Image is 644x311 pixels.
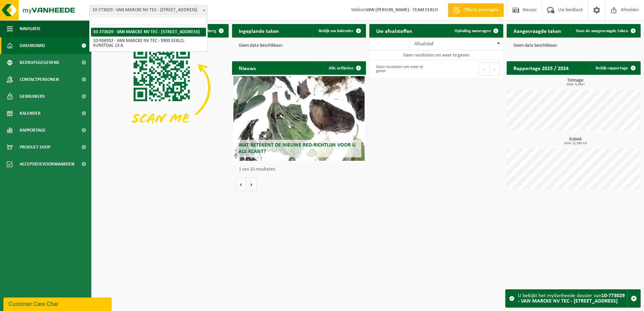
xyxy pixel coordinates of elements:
[479,62,489,76] button: Previous
[507,61,575,74] h2: Rapportage 2025 / 2024
[510,78,641,86] h3: Tonnage
[507,24,568,37] h2: Aangevraagde taken
[369,24,419,37] h2: Uw afvalstoffen
[369,50,503,60] td: Geen resultaten om weer te geven
[366,7,438,13] strong: VAN [PERSON_NAME] - TEAM EEKLO
[510,142,641,145] span: 2024: 22,580 m3
[239,167,363,172] p: 1 van 10 resultaten
[95,38,229,138] img: Download de VHEPlus App
[89,5,208,15] span: 10-773029 - VAN MARCKE NV TEC - 9900 EEKLO, RINGLAAN 48
[590,61,640,75] a: Bekijk rapportage
[313,24,365,38] a: Bekijk uw kalender
[20,139,50,156] span: Product Shop
[489,62,500,76] button: Next
[20,105,41,122] span: Kalender
[238,142,355,154] span: Wat betekent de nieuwe RED-richtlijn voor u als klant?
[90,5,207,15] span: 10-773029 - VAN MARCKE NV TEC - 9900 EEKLO, RINGLAAN 48
[513,43,634,48] p: Geen data beschikbaar.
[232,24,286,37] h2: Ingeplande taken
[510,83,641,86] span: 2024: 5,040 t
[20,88,45,105] span: Gebruikers
[196,24,228,38] button: Verberg
[570,24,640,38] a: Toon de aangevraagde taken
[239,43,359,48] p: Geen data beschikbaar.
[323,61,365,75] a: Alle artikelen
[91,28,206,37] li: 10-773029 - VAN MARCKE NV TEC - [STREET_ADDRESS]
[20,156,74,173] span: Acceptatievoorwaarden
[518,290,627,307] div: U bekijkt het myVanheede dossier van
[373,62,433,76] div: Geen resultaten om weer te geven
[20,37,45,54] span: Dashboard
[414,41,434,47] span: Afvalstof
[20,122,46,139] span: Rapportage
[201,29,216,33] span: Verberg
[233,76,365,161] a: Wat betekent de nieuwe RED-richtlijn voor u als klant?
[449,24,503,38] a: Ophaling aanvragen
[20,54,59,71] span: Bedrijfsgegevens
[232,61,262,74] h2: Nieuws
[246,178,257,191] button: Volgende
[3,296,113,311] iframe: chat widget
[235,178,246,191] button: Vorige
[518,293,625,304] strong: 10-773029 - VAN MARCKE NV TEC - [STREET_ADDRESS]
[510,137,641,145] h3: Kubiek
[455,29,491,33] span: Ophaling aanvragen
[20,71,59,88] span: Contactpersonen
[91,37,206,50] li: 10-936952 - VAN MARCKE NV TEC - 9900 EEKLO, KUNSTDAL 13 A
[319,29,353,33] span: Bekijk uw kalender
[576,29,628,33] span: Toon de aangevraagde taken
[20,20,41,37] span: Navigatie
[448,3,504,17] a: Offerte aanvragen
[462,7,500,14] span: Offerte aanvragen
